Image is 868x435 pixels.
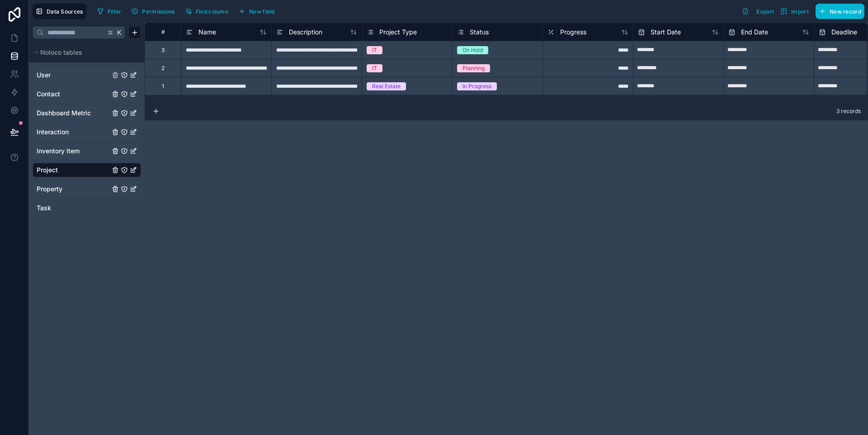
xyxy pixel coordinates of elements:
[462,82,491,90] div: In Progress
[37,165,110,175] a: Project
[372,64,377,72] div: IT
[462,46,483,54] div: On Hold
[162,83,164,90] div: 1
[94,5,125,18] button: Filter
[33,201,141,215] div: Task
[791,8,809,15] span: Import
[116,29,123,36] span: K
[142,8,175,15] span: Permissions
[33,4,86,19] button: Data Sources
[33,68,141,82] div: User
[739,4,777,19] button: Export
[33,125,141,139] div: Interaction
[33,163,141,177] div: Project
[37,203,51,213] span: Task
[37,109,110,118] a: Dashboard Metric
[372,82,401,90] div: Real Estate
[161,65,165,72] div: 2
[462,64,485,72] div: Planning
[33,144,141,158] div: Inventory Item
[777,4,812,19] button: Import
[741,28,768,37] span: End Date
[560,28,586,37] span: Progress
[756,8,774,15] span: Export
[37,90,60,99] span: Contact
[37,90,110,99] a: Contact
[196,8,228,15] span: Find column
[289,28,322,37] span: Description
[470,28,489,37] span: Status
[37,147,80,156] span: Inventory Item
[812,4,864,19] a: New record
[37,203,110,213] a: Task
[816,4,864,19] button: New record
[33,106,141,120] div: Dashboard Metric
[37,128,110,137] a: Interaction
[47,8,83,15] span: Data Sources
[836,108,861,115] span: 3 records
[182,5,231,18] button: Find column
[830,8,861,15] span: New record
[33,87,141,101] div: Contact
[37,147,110,156] a: Inventory Item
[108,8,122,15] span: Filter
[235,5,278,18] button: New field
[372,46,377,54] div: IT
[152,28,174,35] div: #
[128,5,181,18] a: Permissions
[40,48,82,57] span: Noloco tables
[33,46,136,59] button: Noloco tables
[37,128,69,137] span: Interaction
[128,5,178,18] button: Permissions
[198,28,216,37] span: Name
[831,28,857,37] span: Deadline
[33,182,141,196] div: Property
[651,28,681,37] span: Start Date
[37,71,110,80] a: User
[37,71,51,80] span: User
[37,184,110,194] a: Property
[37,109,91,118] span: Dashboard Metric
[379,28,417,37] span: Project Type
[37,184,62,194] span: Property
[37,165,58,175] span: Project
[161,47,165,54] div: 3
[249,8,275,15] span: New field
